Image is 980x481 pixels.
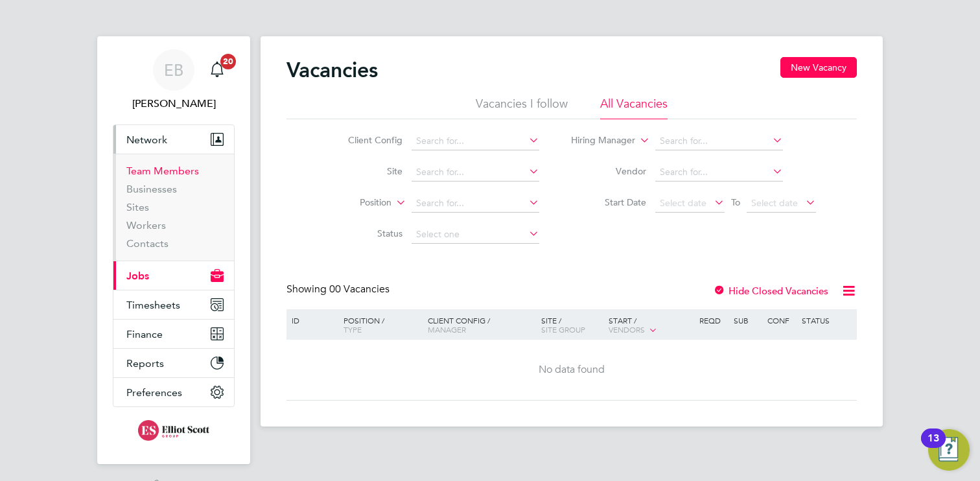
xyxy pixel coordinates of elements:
a: Sites [126,201,149,213]
span: To [727,194,744,211]
a: Workers [126,219,166,231]
span: Select date [660,197,706,209]
span: Network [126,134,167,146]
button: Preferences [113,378,234,406]
a: Go to home page [113,420,235,441]
span: 00 Vacancies [329,283,390,296]
img: elliotscottgroup-logo-retina.png [138,420,209,441]
label: Status [328,228,402,239]
button: New Vacancy [780,57,857,78]
div: Showing [286,283,392,296]
input: Search for... [412,163,539,182]
button: Timesheets [113,290,234,319]
span: Preferences [126,386,182,399]
span: Elliot Benton [113,96,235,111]
div: 13 [927,438,939,455]
span: Vendors [609,324,645,334]
a: Team Members [126,165,199,177]
label: Client Config [328,134,402,146]
span: Select date [751,197,798,209]
div: Conf [764,309,798,331]
label: Hide Closed Vacancies [713,285,828,297]
div: Network [113,154,234,261]
button: Network [113,125,234,154]
input: Select one [412,226,539,244]
a: Contacts [126,237,169,250]
button: Finance [113,320,234,348]
label: Site [328,165,402,177]
span: Finance [126,328,163,340]
div: ID [288,309,334,331]
h2: Vacancies [286,57,378,83]
span: 20 [220,54,236,69]
div: Status [799,309,855,331]
input: Search for... [655,132,783,150]
a: Businesses [126,183,177,195]
a: EB[PERSON_NAME] [113,49,235,111]
input: Search for... [655,163,783,182]
label: Position [317,196,391,209]
label: Start Date [572,196,646,208]
div: Start / [605,309,696,342]
span: Timesheets [126,299,180,311]
span: Reports [126,357,164,370]
label: Vendor [572,165,646,177]
input: Search for... [412,132,539,150]
div: No data found [288,363,855,377]
div: Client Config / [425,309,538,340]
nav: Main navigation [97,36,250,464]
span: Manager [428,324,466,334]
li: All Vacancies [600,96,668,119]
label: Hiring Manager [561,134,635,147]
a: 20 [204,49,230,91]
span: Jobs [126,270,149,282]
li: Vacancies I follow [476,96,568,119]
input: Search for... [412,194,539,213]
button: Open Resource Center, 13 new notifications [928,429,970,471]
button: Reports [113,349,234,377]
span: EB [164,62,183,78]
span: Type [344,324,362,334]
div: Sub [730,309,764,331]
div: Reqd [696,309,730,331]
div: Site / [538,309,606,340]
button: Jobs [113,261,234,290]
div: Position / [334,309,425,340]
span: Site Group [541,324,585,334]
